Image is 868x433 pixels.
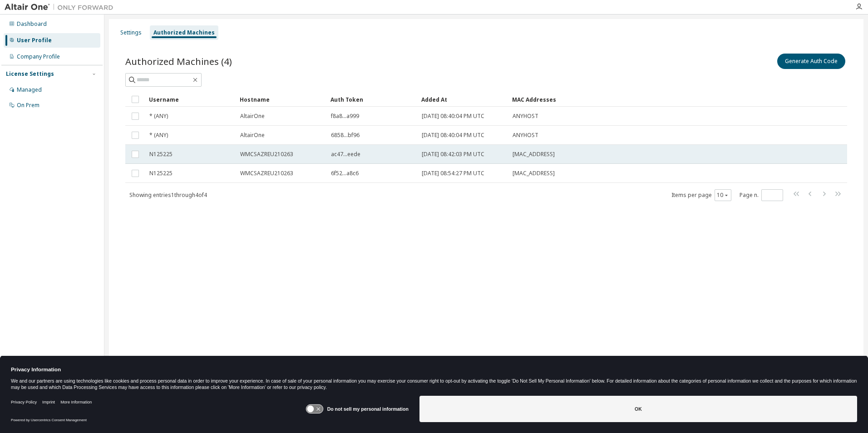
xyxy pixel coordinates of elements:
div: Added At [421,92,505,107]
span: [MAC_ADDRESS] [513,151,555,158]
span: ANYHOST [513,132,538,139]
div: Hostname [240,92,323,107]
div: Managed [17,86,42,93]
span: [MAC_ADDRESS] [513,170,555,177]
div: Authorized Machines [153,29,215,36]
span: ANYHOST [513,113,538,120]
span: N125225 [149,151,173,158]
div: User Profile [17,37,52,44]
span: [DATE] 08:40:04 PM UTC [422,113,484,120]
div: Auth Token [330,92,414,107]
span: Showing entries 1 through 4 of 4 [129,191,207,199]
span: AltairOne [240,113,265,120]
img: Altair One [5,3,118,12]
span: Items per page [671,189,731,201]
span: * (ANY) [149,113,168,120]
span: [DATE] 08:54:27 PM UTC [422,170,484,177]
span: WMCSAZREU210263 [240,151,293,158]
span: Authorized Machines (4) [125,55,232,68]
span: AltairOne [240,132,265,139]
span: [DATE] 08:42:03 PM UTC [422,151,484,158]
div: On Prem [17,102,39,109]
span: Page n. [740,189,783,201]
div: Dashboard [17,20,47,28]
span: N125225 [149,170,173,177]
span: f8a8...a999 [331,113,359,120]
div: Username [149,92,232,107]
span: * (ANY) [149,132,168,139]
div: Company Profile [17,53,60,60]
button: 10 [717,192,729,199]
span: WMCSAZREU210263 [240,170,293,177]
span: ac47...eede [331,151,360,158]
div: Settings [120,29,142,36]
div: License Settings [6,70,54,78]
span: 6858...bf96 [331,132,360,139]
span: [DATE] 08:40:04 PM UTC [422,132,484,139]
div: MAC Addresses [512,92,752,107]
button: Generate Auth Code [777,54,845,69]
span: 6f52...a8c6 [331,170,359,177]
